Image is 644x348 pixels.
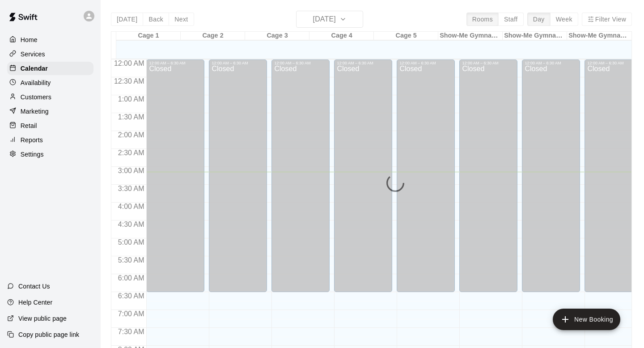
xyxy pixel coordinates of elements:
[116,238,147,246] span: 5:00 AM
[116,113,147,121] span: 1:30 AM
[245,32,309,40] div: Cage 3
[7,47,93,61] a: Services
[116,95,147,103] span: 1:00 AM
[522,59,580,292] div: 12:00 AM – 6:30 AM: Closed
[587,61,640,65] div: 12:00 AM – 6:30 AM
[271,59,330,292] div: 12:00 AM – 6:30 AM: Closed
[21,78,51,87] p: Availability
[112,59,147,67] span: 12:00 AM
[438,32,503,40] div: Show-Me Gymnastics Cage 1
[116,292,147,300] span: 6:30 AM
[112,77,147,85] span: 12:30 AM
[334,59,392,292] div: 12:00 AM – 6:30 AM: Closed
[212,65,264,295] div: Closed
[274,65,327,295] div: Closed
[462,65,515,295] div: Closed
[585,59,643,292] div: 12:00 AM – 6:30 AM: Closed
[18,314,67,323] p: View public page
[462,61,515,65] div: 12:00 AM – 6:30 AM
[146,59,204,292] div: 12:00 AM – 6:30 AM: Closed
[116,167,147,174] span: 3:00 AM
[149,61,202,65] div: 12:00 AM – 6:30 AM
[116,256,147,264] span: 5:30 AM
[7,148,93,161] a: Settings
[116,203,147,210] span: 4:00 AM
[21,150,44,159] p: Settings
[116,221,147,228] span: 4:30 AM
[7,105,93,118] a: Marketing
[209,59,267,292] div: 12:00 AM – 6:30 AM: Closed
[21,107,49,116] p: Marketing
[525,65,577,295] div: Closed
[7,62,93,75] a: Calendar
[503,32,567,40] div: Show-Me Gymnastics Cage 2
[309,32,374,40] div: Cage 4
[459,59,517,292] div: 12:00 AM – 6:30 AM: Closed
[21,35,38,44] p: Home
[274,61,327,65] div: 12:00 AM – 6:30 AM
[7,133,93,147] a: Reports
[553,309,620,330] button: add
[567,32,631,40] div: Show-Me Gymnastics Cage 3
[181,32,245,40] div: Cage 2
[337,65,390,295] div: Closed
[399,65,452,295] div: Closed
[397,59,455,292] div: 12:00 AM – 6:30 AM: Closed
[21,64,48,73] p: Calendar
[116,149,147,157] span: 2:30 AM
[337,61,390,65] div: 12:00 AM – 6:30 AM
[212,61,264,65] div: 12:00 AM – 6:30 AM
[21,136,43,144] p: Reports
[7,90,93,104] a: Customers
[7,76,93,89] a: Availability
[587,65,640,295] div: Closed
[18,282,50,291] p: Contact Us
[374,32,438,40] div: Cage 5
[7,119,93,132] a: Retail
[21,93,51,102] p: Customers
[7,33,93,47] a: Home
[399,61,452,65] div: 12:00 AM – 6:30 AM
[116,328,147,335] span: 7:30 AM
[21,121,37,130] p: Retail
[149,65,202,295] div: Closed
[18,330,79,339] p: Copy public page link
[116,274,147,282] span: 6:00 AM
[21,50,45,59] p: Services
[116,310,147,318] span: 7:00 AM
[18,298,52,307] p: Help Center
[116,131,147,139] span: 2:00 AM
[525,61,577,65] div: 12:00 AM – 6:30 AM
[116,185,147,192] span: 3:30 AM
[116,32,181,40] div: Cage 1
